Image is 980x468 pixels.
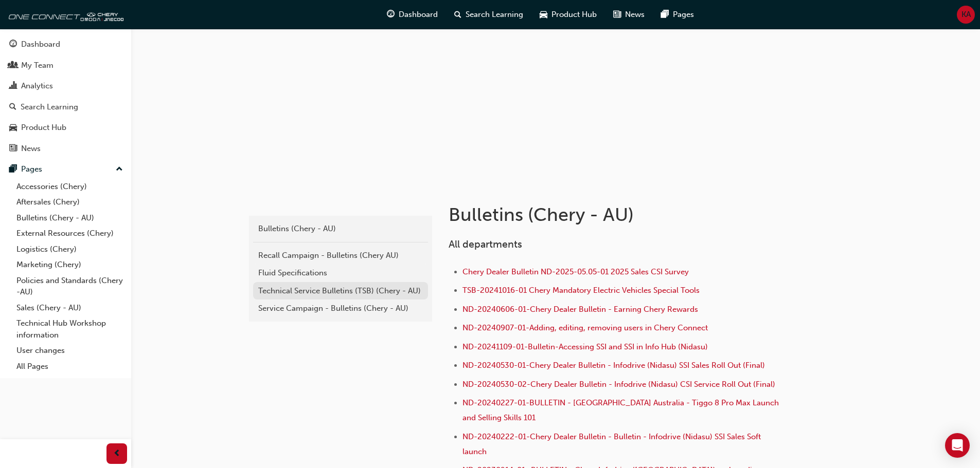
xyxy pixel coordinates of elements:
[12,241,127,257] a: Logistics (Chery)
[551,9,597,21] span: Product Hub
[21,143,41,155] div: News
[12,300,127,316] a: Sales (Chery - AU)
[449,238,522,250] span: All departments
[253,299,428,317] a: Service Campaign - Bulletins (Chery - AU)
[258,250,423,261] div: Recall Campaign - Bulletins (Chery AU)
[462,432,763,456] a: ND-20240222-01-Chery Dealer Bulletin - Bulletin - Infodrive (Nidasu) SSI Sales Soft launch
[4,35,127,54] a: Dashboard
[613,8,621,21] span: news-icon
[4,98,127,117] a: Search Learning
[253,282,428,300] a: Technical Service Bulletins (TSB) (Chery - AU)
[258,267,423,279] div: Fluid Specifications
[12,315,127,343] a: Technical Hub Workshop information
[454,8,461,21] span: search-icon
[4,139,127,158] a: News
[21,101,78,113] div: Search Learning
[258,223,423,235] div: Bulletins (Chery - AU)
[462,361,765,370] a: ND-20240530-01-Chery Dealer Bulletin - Infodrive (Nidasu) SSI Sales Roll Out (Final)
[12,179,127,195] a: Accessories (Chery)
[9,165,17,174] span: pages-icon
[462,305,698,314] a: ND-20240606-01-Chery Dealer Bulletin - Earning Chery Rewards
[113,447,121,460] span: prev-icon
[661,8,669,21] span: pages-icon
[961,9,971,21] span: KA
[12,257,127,273] a: Marketing (Chery)
[21,60,54,71] div: My Team
[12,210,127,226] a: Bulletins (Chery - AU)
[116,163,123,176] span: up-icon
[466,9,523,21] span: Search Learning
[945,433,970,458] div: Open Intercom Messenger
[21,39,60,50] div: Dashboard
[4,160,127,179] button: Pages
[605,4,653,25] a: news-iconNews
[9,61,17,70] span: people-icon
[653,4,702,25] a: pages-iconPages
[462,342,708,351] a: ND-20241109-01-Bulletin-Accessing SSI and SSI in Info Hub (Nidasu)
[12,359,127,375] a: All Pages
[4,77,127,96] a: Analytics
[9,103,16,112] span: search-icon
[12,273,127,300] a: Policies and Standards (Chery -AU)
[258,303,423,314] div: Service Campaign - Bulletins (Chery - AU)
[625,9,645,21] span: News
[4,33,127,160] button: DashboardMy TeamAnalyticsSearch LearningProduct HubNews
[399,9,438,21] span: Dashboard
[253,247,428,265] a: Recall Campaign - Bulletins (Chery AU)
[957,6,975,24] button: KA
[462,267,689,276] a: Chery Dealer Bulletin ND-2025-05.05-01 2025 Sales CSI Survey
[462,323,708,332] a: ND-20240907-01-Adding, editing, removing users in Chery Connect
[9,82,17,91] span: chart-icon
[12,226,127,241] a: External Resources (Chery)
[9,144,17,154] span: news-icon
[4,56,127,75] a: My Team
[387,8,395,21] span: guage-icon
[21,80,53,92] div: Analytics
[4,118,127,137] a: Product Hub
[253,220,428,238] a: Bulletins (Chery - AU)
[446,4,531,25] a: search-iconSearch Learning
[9,123,17,133] span: car-icon
[379,4,446,25] a: guage-iconDashboard
[531,4,605,25] a: car-iconProduct Hub
[462,286,700,295] a: TSB-20241016-01 Chery Mandatory Electric Vehicles Special Tools
[21,163,42,175] div: Pages
[462,380,775,389] a: ND-20240530-02-Chery Dealer Bulletin - Infodrive (Nidasu) CSI Service Roll Out (Final)
[253,264,428,282] a: Fluid Specifications
[462,398,781,422] a: ND-20240227-01-BULLETIN - [GEOGRAPHIC_DATA] Australia - Tiggo 8 Pro Max Launch and Selling Skills...
[449,203,786,226] h1: Bulletins (Chery - AU)
[21,122,66,134] div: Product Hub
[12,194,127,210] a: Aftersales (Chery)
[12,343,127,359] a: User changes
[540,8,547,21] span: car-icon
[673,9,694,21] span: Pages
[9,40,17,49] span: guage-icon
[258,285,423,297] div: Technical Service Bulletins (TSB) (Chery - AU)
[5,4,123,25] img: oneconnect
